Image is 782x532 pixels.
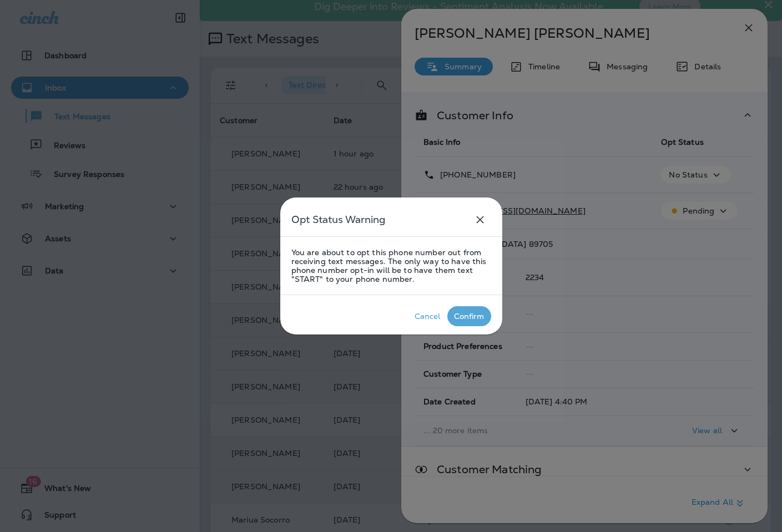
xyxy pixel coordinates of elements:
h5: Opt Status Warning [291,211,385,229]
p: You are about to opt this phone number out from receiving text messages. The only way to have thi... [291,248,491,283]
div: Cancel [415,312,441,321]
button: Confirm [447,306,491,326]
button: Cancel [408,306,447,326]
button: close [469,209,491,231]
div: Confirm [454,312,485,321]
